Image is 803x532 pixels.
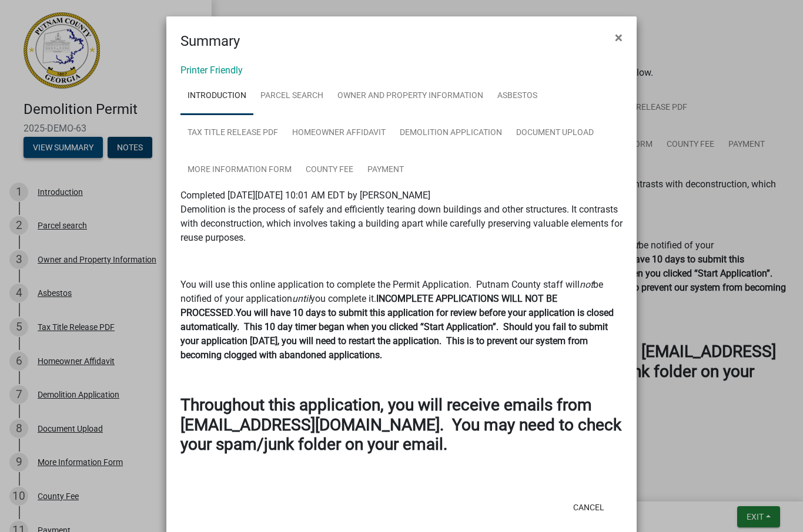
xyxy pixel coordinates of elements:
[564,497,614,518] button: Cancel
[180,151,299,189] a: More Information Form
[292,293,310,304] i: until
[285,115,393,152] a: Homeowner Affidavit
[180,65,243,76] a: Printer Friendly
[509,115,601,152] a: Document Upload
[180,115,285,152] a: Tax Title Release PDF
[180,78,253,115] a: Introduction
[180,190,430,201] span: Completed [DATE][DATE] 10:01 AM EDT by [PERSON_NAME]
[393,115,509,152] a: Demolition Application
[330,78,490,115] a: Owner and Property Information
[180,395,621,454] strong: Throughout this application, you will receive emails from [EMAIL_ADDRESS][DOMAIN_NAME]. You may n...
[180,278,623,362] p: You will use this online application to complete the Permit Application. Putnam County staff will...
[299,151,360,189] a: County Fee
[580,279,593,290] i: not
[180,307,614,361] strong: You will have 10 days to submit this application for review before your application is closed aut...
[180,203,623,245] p: Demolition is the process of safely and efficiently tearing down buildings and other structures. ...
[180,31,240,52] h4: Summary
[360,151,411,189] a: Payment
[615,29,623,46] span: ×
[253,78,330,115] a: Parcel search
[605,21,632,54] button: Close
[490,78,544,115] a: Asbestos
